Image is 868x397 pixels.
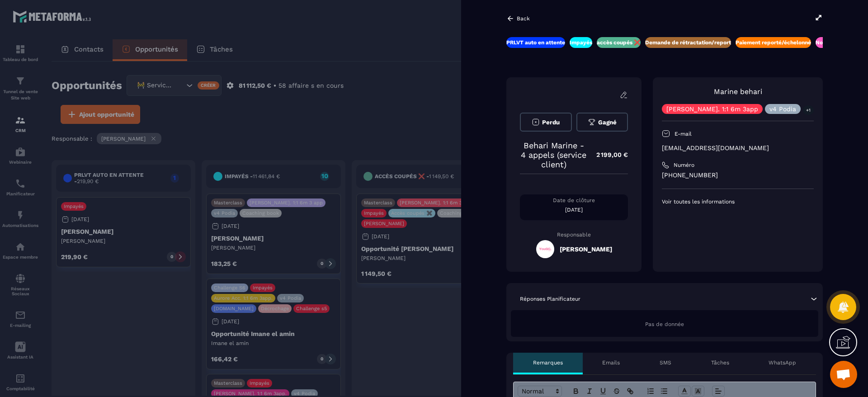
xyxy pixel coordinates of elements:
[666,106,758,112] p: [PERSON_NAME]. 1:1 6m 3app
[602,359,620,366] p: Emails
[520,113,572,132] button: Perdu
[830,361,857,388] div: Ouvrir le chat
[645,321,684,327] span: Pas de donnée
[662,198,814,205] p: Voir toutes les informations
[587,146,628,164] p: 2 199,00 €
[662,171,814,180] p: [PHONE_NUMBER]
[533,359,563,366] p: Remarques
[711,359,729,366] p: Tâches
[662,144,814,152] p: [EMAIL_ADDRESS][DOMAIN_NAME]
[520,197,628,204] p: Date de clôture
[660,359,671,366] p: SMS
[714,87,762,96] a: Marine behari
[560,246,612,253] h5: [PERSON_NAME]
[520,232,628,238] p: Responsable
[803,105,814,115] p: +1
[675,130,692,137] p: E-mail
[542,119,560,126] span: Perdu
[576,113,628,132] button: Gagné
[674,161,694,169] p: Numéro
[520,141,587,169] p: Behari Marine - 4 appels (service client)
[520,206,628,213] p: [DATE]
[769,359,796,366] p: WhatsApp
[769,106,796,112] p: v4 Podia
[598,119,617,126] span: Gagné
[520,295,580,302] p: Réponses Planificateur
